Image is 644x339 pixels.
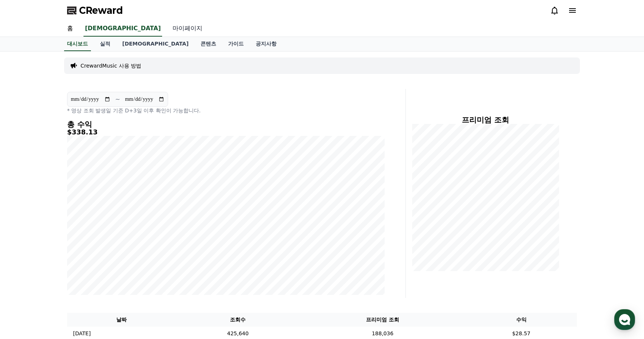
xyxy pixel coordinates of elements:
a: 대화 [49,237,96,255]
a: 설정 [96,237,143,255]
a: 실적 [94,37,116,51]
a: 콘텐츠 [195,37,222,51]
th: 프리미엄 조회 [300,313,466,327]
h5: $338.13 [67,128,385,136]
h4: 프리미엄 조회 [412,116,559,124]
a: CrewardMusic 사용 방법 [80,62,141,69]
span: 홈 [23,248,28,254]
p: [DATE] [73,330,91,338]
a: [DEMOGRAPHIC_DATA] [83,21,162,37]
h4: 총 수익 [67,120,385,128]
th: 수익 [465,313,577,327]
span: 대화 [68,248,77,254]
a: [DEMOGRAPHIC_DATA] [116,37,195,51]
th: 날짜 [67,313,176,327]
p: ~ [115,95,120,104]
a: 홈 [61,21,79,37]
a: 공지사항 [250,37,282,51]
a: CReward [67,4,123,16]
th: 조회수 [176,313,300,327]
a: 홈 [2,237,49,255]
span: 설정 [115,248,124,254]
span: CReward [79,4,123,16]
a: 가이드 [222,37,250,51]
a: 마이페이지 [167,21,208,37]
a: 대시보드 [64,37,91,51]
p: * 영상 조회 발생일 기준 D+3일 이후 확인이 가능합니다. [67,107,385,114]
